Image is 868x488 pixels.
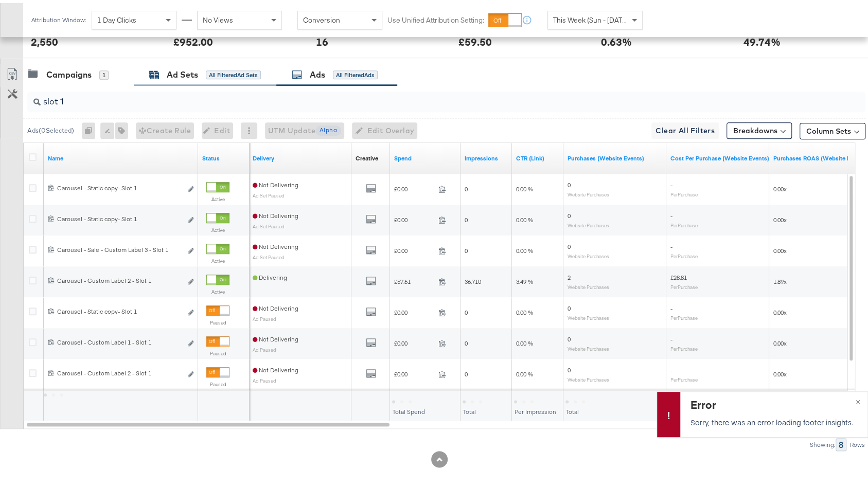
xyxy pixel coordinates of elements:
span: 0.00x [773,305,787,313]
div: Carousel - Static copy- Slot 1 [57,212,182,220]
span: - [670,178,672,186]
sub: Ad Paused [253,313,276,319]
div: 16 [316,31,328,46]
span: 0 [465,336,468,344]
span: 0.00 % [516,336,533,344]
span: 0 [465,367,468,375]
span: 2 [568,270,571,278]
label: Active [206,255,229,261]
label: Use Unified Attribution Setting: [387,12,484,22]
a: The number of times a purchase was made tracked by your Custom Audience pixel on your website aft... [568,151,662,159]
div: All Filtered Ads [333,67,378,77]
input: Search Ad Name, ID or Objective [41,84,789,104]
sub: Ad Paused [253,374,276,381]
sub: Website Purchases [568,312,609,318]
span: - [670,240,672,247]
a: The number of clicks received on a link in your ad divided by the number of impressions. [516,151,559,159]
span: 0 [568,301,571,309]
span: Not Delivering [253,178,298,186]
sub: Per Purchase [670,342,698,349]
span: £28.81 [670,270,687,278]
span: Delivering [253,270,287,278]
span: This Week (Sun - [DATE]) [553,12,630,22]
div: 0.63% [601,31,632,46]
label: Paused [206,347,229,354]
sub: Website Purchases [568,219,609,225]
div: 1 [99,67,109,77]
sub: Ad Set Paused [253,251,285,257]
sub: Website Purchases [568,188,609,194]
sub: Per Purchase [670,373,698,379]
a: Ad Name. [48,151,194,159]
p: Sorry, there was an error loading footer insights. [690,414,855,424]
div: 2,550 [31,31,58,46]
div: 49.74% [743,31,781,46]
span: Not Delivering [253,332,298,340]
div: Carousel - Static copy- Slot 1 [57,181,182,189]
span: Not Delivering [253,209,298,216]
button: × [848,389,867,407]
a: Shows the creative associated with your ad. [356,151,378,159]
sub: Per Purchase [670,188,698,194]
sub: Per Purchase [670,312,698,318]
div: Campaigns [46,66,92,78]
span: 0 [465,305,468,313]
span: 0.00 % [516,244,533,251]
label: Active [206,193,229,200]
div: £952.00 [173,31,213,46]
span: 36,710 [465,275,481,282]
span: No Views [203,12,233,22]
sub: Ad Paused [253,344,276,350]
div: All Filtered Ad Sets [206,67,261,77]
span: £0.00 [394,213,434,221]
span: £0.00 [394,336,434,344]
span: Conversion [303,12,340,22]
span: 1.89x [773,275,787,282]
span: 0.00 % [516,182,533,190]
label: Paused [206,378,229,385]
div: Carousel - Static copy- Slot 1 [57,304,182,313]
span: 0.00x [773,367,787,375]
span: Not Delivering [253,363,298,371]
div: Ad Sets [167,66,198,78]
sub: Website Purchases [568,342,609,349]
span: £0.00 [394,305,434,313]
sub: Ad Set Paused [253,220,285,226]
span: Not Delivering [253,240,298,247]
span: - [670,301,672,309]
span: 0 [465,244,468,251]
div: 0 [82,119,100,136]
span: - [670,209,672,216]
a: The total value of the purchase actions divided by spend tracked by your Custom Audience pixel on... [773,151,868,159]
sub: Website Purchases [568,373,609,379]
sub: Website Purchases [568,250,609,256]
span: £0.00 [394,182,434,190]
span: Per Impression [515,405,556,412]
div: Carousel - Sale - Custom Label 3 - Slot 1 [57,243,182,251]
span: Total [566,405,579,412]
span: 0.00x [773,336,787,344]
div: Ads ( 0 Selected) [27,123,74,132]
span: Total Spend [393,405,425,412]
sub: Ad Set Paused [253,189,285,195]
a: The total amount spent to date. [394,151,456,159]
span: 0.00 % [516,305,533,313]
span: 1 Day Clicks [97,12,136,22]
button: Clear All Filters [651,119,719,136]
div: £59.50 [458,31,492,46]
span: £0.00 [394,367,434,375]
sub: Per Purchase [670,250,698,256]
span: 0.00x [773,213,787,221]
span: 0 [568,332,571,340]
button: Breakdowns [727,119,792,136]
span: - [670,363,672,371]
label: Paused [206,316,229,323]
span: 0 [568,363,571,371]
span: 0 [465,213,468,221]
div: Carousel - Custom Label 2 - Slot 1 [57,366,182,374]
sub: Per Purchase [670,219,698,225]
div: Attribution Window: [31,13,86,21]
span: 0 [465,182,468,190]
button: Column Sets [800,120,865,136]
div: Error [690,394,855,409]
